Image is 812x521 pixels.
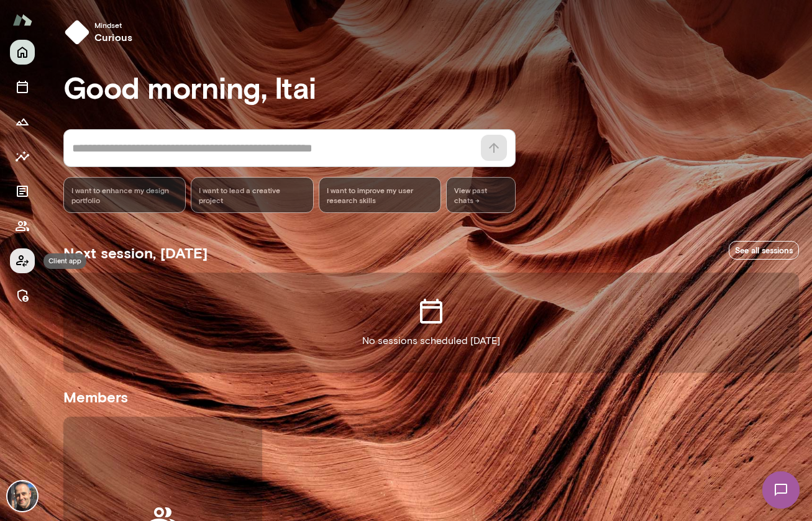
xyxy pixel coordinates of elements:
span: Mindset [94,20,132,30]
span: View past chats -> [446,177,515,213]
a: See all sessions [729,241,799,260]
div: Client app [43,253,86,269]
div: I want to enhance my design portfolio [63,177,186,213]
h5: Members [63,387,799,407]
h6: curious [94,30,132,45]
button: Home [10,40,35,65]
img: Itai Rabinowitz [7,481,37,511]
div: I want to lead a creative project [191,177,314,213]
h5: Next session, [DATE] [63,243,208,263]
button: Manage [10,283,35,308]
img: Mento [12,8,32,32]
button: Mindsetcurious [60,15,142,50]
button: Members [10,214,35,238]
img: mindset [65,20,89,45]
button: Sessions [10,75,35,99]
button: Client app [10,248,35,273]
button: Insights [10,144,35,169]
span: I want to enhance my design portfolio [71,185,178,205]
div: I want to improve my user research skills [319,177,442,213]
p: No sessions scheduled [DATE] [362,333,500,348]
button: Documents [10,179,35,204]
span: I want to lead a creative project [199,185,306,205]
span: I want to improve my user research skills [327,185,434,205]
h3: Good morning, Itai [63,70,799,104]
button: Growth Plan [10,109,35,134]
